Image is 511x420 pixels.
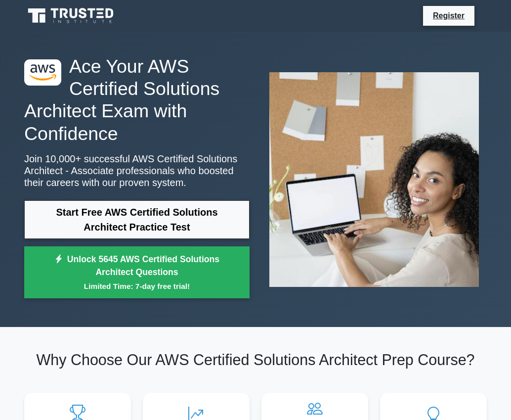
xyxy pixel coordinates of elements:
small: Limited Time: 7-day free trial! [37,280,237,292]
a: Register [427,9,470,22]
a: Start Free AWS Certified Solutions Architect Practice Test [24,200,250,239]
p: Join 10,000+ successful AWS Certified Solutions Architect - Associate professionals who boosted t... [24,153,250,188]
h2: Why Choose Our AWS Certified Solutions Architect Prep Course? [24,351,487,369]
a: Unlock 5645 AWS Certified Solutions Architect QuestionsLimited Time: 7-day free trial! [24,246,250,299]
h1: Ace Your AWS Certified Solutions Architect Exam with Confidence [24,55,250,144]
